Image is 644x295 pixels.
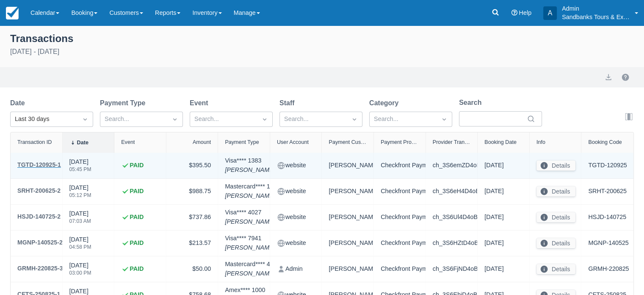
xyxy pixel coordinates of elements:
div: [DATE] - [DATE] [10,47,634,57]
div: [DATE] [69,183,91,203]
div: Checkfront Payments [381,185,419,197]
div: ch_3S6eH4D4oB9Gbrmp2GwBVNXf [433,185,471,197]
div: TGTD-120925-1 [17,160,61,170]
div: Amount [193,139,211,145]
button: Details [536,160,575,171]
div: [DATE] [484,211,522,223]
a: MGNP-140525 [588,239,628,248]
strong: PAID [130,161,144,170]
label: Event [190,98,212,108]
label: Category [369,98,402,108]
div: Mastercard **** 1246 [225,182,280,200]
div: website [277,237,315,249]
div: [DATE] [69,261,91,281]
em: [PERSON_NAME] [225,269,280,278]
div: [DATE] [484,160,522,171]
div: Event [121,139,135,145]
div: website [277,160,315,171]
div: website [277,185,315,197]
div: SRHT-200625-2 [17,185,61,196]
em: [PERSON_NAME] [225,191,280,201]
strong: PAID [130,187,144,196]
div: [PERSON_NAME] [329,160,367,171]
div: Provider Transaction [433,139,471,145]
span: Help [519,9,531,16]
span: Dropdown icon [171,115,179,124]
strong: PAID [130,264,144,274]
i: Help [511,10,517,16]
a: SRHT-200625-2 [17,185,61,197]
div: Transactions [10,31,634,45]
label: Payment Type [100,98,149,108]
span: Dropdown icon [81,115,89,124]
div: 04:58 PM [69,244,91,250]
label: Staff [279,98,298,108]
em: [PERSON_NAME] [225,217,275,227]
div: Checkfront Payments [381,160,419,171]
label: Date [10,98,28,108]
div: Booking Date [484,139,517,145]
div: User Account [277,139,309,145]
div: HSJD-140725-2 [17,211,61,222]
img: checkfront-main-nav-mini-logo.png [6,7,19,20]
div: ch_3S6HZtD4oB9Gbrmp1zSJTGdv [433,237,471,249]
div: 03:00 PM [69,270,91,275]
a: HSJD-140725-2 [17,211,61,223]
div: website [277,211,315,223]
div: Admin [277,263,315,275]
div: GRMH-220825-3 [17,263,63,273]
p: Admin [562,4,630,13]
span: Dropdown icon [350,115,359,124]
button: Details [536,186,575,197]
div: Date [77,140,88,146]
a: TGTD-120925-1 [17,160,61,171]
div: [PERSON_NAME] [329,263,367,275]
p: Sandbanks Tours & Experiences [562,13,630,21]
div: [DATE] [484,263,522,275]
div: Checkfront Payments [381,263,419,275]
div: [PERSON_NAME] [329,211,367,223]
div: ch_3S6Ul4D4oB9Gbrmp08HJXNtl [433,211,471,223]
div: Checkfront Payments [381,211,419,223]
div: MGNP-140525-2 [17,237,63,247]
strong: PAID [130,213,144,222]
div: $50.00 [173,263,211,275]
div: 05:12 PM [69,193,91,198]
strong: PAID [130,239,144,248]
div: ch_3S6emZD4oB9Gbrmp0qrKODuC [433,160,471,171]
div: $213.57 [173,237,211,249]
div: Payment Customer [329,139,367,145]
em: [PERSON_NAME] [225,166,275,175]
button: Details [536,238,575,248]
div: [DATE] [69,235,91,255]
div: Mastercard **** 4409 [225,260,280,278]
div: [DATE] [484,237,522,249]
div: Payment Provider [381,139,419,145]
div: $737.86 [173,211,211,223]
div: Checkfront Payments [381,237,419,249]
div: Transaction ID [17,139,52,145]
span: Dropdown icon [260,115,269,124]
button: Details [536,264,575,274]
a: SRHT-200625 [588,187,626,196]
div: [DATE] [484,185,522,197]
span: Dropdown icon [440,115,448,124]
div: $988.75 [173,185,211,197]
div: $395.50 [173,160,211,171]
div: [PERSON_NAME] [329,237,367,249]
div: [DATE] [69,209,91,229]
div: 07:03 AM [69,219,91,224]
a: MGNP-140525-2 [17,237,63,249]
a: GRMH-220825 [588,264,629,274]
div: A [543,6,557,20]
label: Search [459,98,485,108]
a: GRMH-220825-3 [17,263,63,275]
div: Payment Type [225,139,259,145]
a: TGTD-120925 [588,161,627,170]
div: [PERSON_NAME] [329,185,367,197]
div: 05:45 PM [69,167,91,172]
div: Last 30 days [15,115,73,124]
div: [DATE] [69,157,91,177]
div: Info [536,139,545,145]
div: Booking Code [588,139,622,145]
